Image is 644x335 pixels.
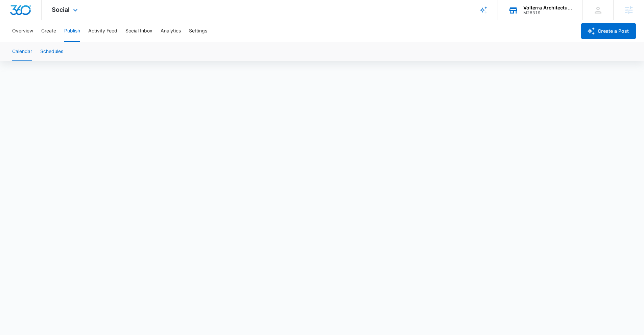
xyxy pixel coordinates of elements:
button: Create a Post [581,23,636,39]
button: Overview [12,20,33,42]
button: Settings [189,20,207,42]
button: Social Inbox [125,20,152,42]
button: Analytics [161,20,181,42]
span: Social [52,6,70,13]
div: account name [523,5,573,10]
button: Create [41,20,56,42]
div: account id [523,10,573,15]
button: Calendar [12,42,32,61]
button: Publish [64,20,80,42]
button: Schedules [40,42,63,61]
button: Activity Feed [88,20,117,42]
